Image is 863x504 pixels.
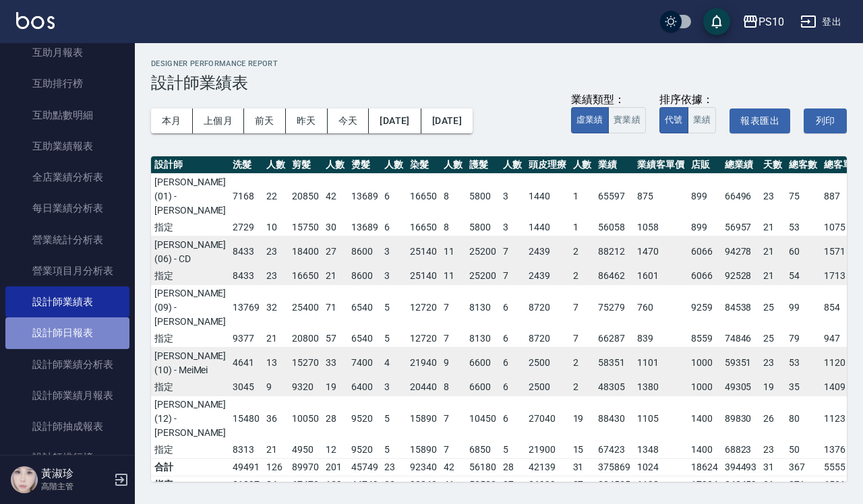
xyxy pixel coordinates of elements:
td: 28 [500,458,525,476]
td: 2500 [525,379,570,396]
td: 19 [322,379,348,396]
th: 總客數 [785,156,821,174]
td: 54 [785,267,821,285]
td: 56180 [466,458,500,476]
td: 13689 [348,173,382,219]
td: 1601 [634,267,688,285]
td: 8600 [348,236,382,267]
td: 56957 [721,219,761,237]
th: 人數 [263,156,289,174]
td: [PERSON_NAME](06) - CD [151,236,229,267]
td: 21900 [525,441,570,459]
td: 2500 [525,347,570,379]
td: 53 [785,347,821,379]
button: save [703,8,730,35]
td: 9259 [688,284,721,330]
td: 8720 [525,330,570,348]
td: [PERSON_NAME](09) - [PERSON_NAME] [151,284,229,330]
td: [PERSON_NAME](01) - [PERSON_NAME] [151,173,229,219]
td: 80 [785,396,821,441]
th: 業績客單價 [634,156,688,174]
td: 8433 [229,236,263,267]
td: 8 [440,379,466,396]
td: 9377 [229,330,263,348]
td: 88430 [595,396,634,441]
button: 列印 [804,108,847,133]
td: 7 [440,330,466,348]
td: 7 [440,284,466,330]
td: 2 [570,347,595,379]
td: 31 [760,476,785,493]
td: 6600 [466,347,500,379]
td: 31897 [229,476,263,493]
td: 42 [322,173,348,219]
td: 12720 [407,330,440,348]
td: 20440 [407,379,440,396]
td: 42 [440,458,466,476]
td: 5800 [466,219,500,237]
td: 23 [263,267,289,285]
td: 1 [570,173,595,219]
td: 60 [785,236,821,267]
td: 2 [570,267,595,285]
td: 1105 [634,396,688,441]
td: 6400 [348,379,382,396]
td: 3 [381,267,407,285]
td: 19 [570,396,595,441]
button: [DATE] [369,108,421,133]
a: 設計師業績分析表 [5,349,129,380]
td: [PERSON_NAME] (10) - MeiMei [151,347,229,379]
td: 15750 [289,219,322,237]
td: 68823 [721,441,761,459]
td: 66287 [595,330,634,348]
td: 10 [263,219,289,237]
td: 6 [500,284,525,330]
td: 36 [263,396,289,441]
td: 45749 [348,458,382,476]
td: 271 [785,476,821,493]
td: 3045 [229,379,263,396]
td: 13769 [229,284,263,330]
td: 1000 [688,347,721,379]
th: 業績 [595,156,634,174]
td: 9 [440,347,466,379]
a: 互助排行榜 [5,68,129,99]
td: 指定 [151,267,229,285]
td: 9 [263,379,289,396]
td: 92528 [721,267,761,285]
td: 67423 [595,441,634,459]
td: 79 [785,330,821,348]
a: 設計師抽成報表 [5,411,129,442]
td: 30 [322,219,348,237]
td: 6 [500,347,525,379]
td: 1470 [634,236,688,267]
button: 代號 [659,107,688,133]
td: 2439 [525,236,570,267]
button: 實業績 [608,107,646,133]
td: 7 [440,396,466,441]
a: 全店業績分析表 [5,162,129,193]
td: 7 [570,330,595,348]
td: 27 [322,236,348,267]
button: 虛業績 [571,107,609,133]
p: 高階主管 [41,480,110,493]
td: 23 [263,236,289,267]
td: 367 [785,458,821,476]
td: 86462 [595,267,634,285]
td: 899 [688,219,721,237]
td: 3 [381,236,407,267]
td: 1348 [634,441,688,459]
th: 剪髮 [289,156,322,174]
td: 92340 [407,458,440,476]
td: 8600 [348,267,382,285]
td: 1400 [688,396,721,441]
td: 33 [322,347,348,379]
td: 31 [570,458,595,476]
td: 25400 [289,284,322,330]
td: 35 [785,379,821,396]
button: 上個月 [193,108,244,133]
td: 6600 [466,379,500,396]
td: 6 [500,330,525,348]
td: 合計 [151,458,229,476]
td: 21 [263,330,289,348]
